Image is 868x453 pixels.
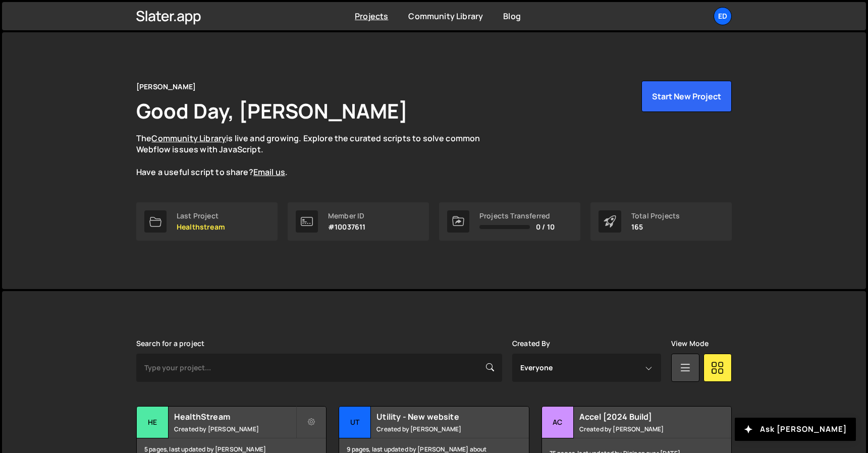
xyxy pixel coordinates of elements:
[714,7,732,25] a: Ed
[137,407,169,438] div: He
[136,81,196,93] div: [PERSON_NAME]
[136,97,408,125] h1: Good Day, [PERSON_NAME]
[177,223,225,231] p: Healthstream
[512,339,551,348] label: Created By
[136,202,278,241] a: Last Project Healthstream
[339,407,371,438] div: Ut
[136,133,500,178] p: The is live and growing. Explore the curated scripts to solve common Webflow issues with JavaScri...
[328,212,365,220] div: Member ID
[151,133,226,144] a: Community Library
[376,411,498,422] h2: Utility - New website
[376,425,498,433] small: Created by [PERSON_NAME]
[631,212,680,220] div: Total Projects
[136,354,502,382] input: Type your project...
[536,223,555,231] span: 0 / 10
[253,166,285,178] a: Email us
[735,418,856,441] button: Ask [PERSON_NAME]
[631,223,680,231] p: 165
[503,11,521,22] a: Blog
[174,411,296,422] h2: HealthStream
[479,212,555,220] div: Projects Transferred
[542,407,574,438] div: Ac
[579,411,701,422] h2: Accel [2024 Build]
[328,223,365,231] p: #10037611
[136,339,204,348] label: Search for a project
[579,425,701,433] small: Created by [PERSON_NAME]
[671,339,709,348] label: View Mode
[408,11,483,22] a: Community Library
[355,11,388,22] a: Projects
[641,81,732,112] button: Start New Project
[174,425,296,433] small: Created by [PERSON_NAME]
[177,212,225,220] div: Last Project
